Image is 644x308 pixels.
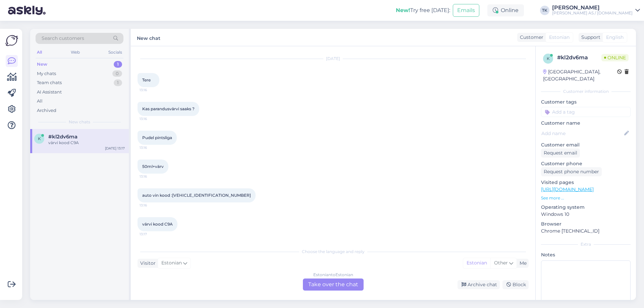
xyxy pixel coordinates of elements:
div: Choose the language and reply [138,249,529,255]
div: My chats [37,70,56,77]
span: 13:16 [140,116,165,121]
div: All [37,98,43,105]
p: Windows 10 [541,211,631,218]
div: [DATE] [138,56,529,62]
div: Online [487,4,524,16]
div: Take over the chat [303,279,364,291]
div: Support [579,34,600,41]
div: Customer information [541,88,631,95]
div: Archived [37,107,56,114]
span: 13:17 [140,232,165,237]
span: Search customers [42,35,84,42]
span: k [547,56,550,61]
p: Customer tags [541,99,631,106]
a: [URL][DOMAIN_NAME] [541,186,594,192]
div: Visitor [138,260,156,267]
div: Archive chat [458,280,500,289]
div: Request email [541,148,580,158]
div: Customer [517,34,543,41]
span: 13:16 [140,145,165,150]
p: Customer email [541,141,631,148]
span: Kas parandusvärvi saaks ? [142,106,195,111]
div: [GEOGRAPHIC_DATA], [GEOGRAPHIC_DATA] [543,68,617,82]
span: Pudel pintsliga [142,135,172,140]
div: # kl2dv6ma [557,54,601,62]
span: Tere [142,77,151,82]
p: Notes [541,251,631,258]
span: 50ml+värv [142,164,164,169]
div: Me [517,260,527,267]
span: 13:16 [140,87,165,93]
p: See more ... [541,195,631,201]
label: New chat [137,33,160,42]
span: k [38,136,41,141]
div: [PERSON_NAME] [552,5,633,10]
span: Estonian [549,34,570,41]
span: auto vin kood :[VEHICLE_IDENTIFICATION_NUMBER] [142,193,251,198]
span: 13:16 [140,203,165,208]
span: 13:16 [140,174,165,179]
input: Add name [541,130,623,137]
span: #kl2dv6ma [48,134,77,140]
div: 0 [112,70,122,77]
div: värvi kood C9A [48,140,125,146]
span: New chats [69,119,90,125]
div: Extra [541,241,631,247]
div: [DATE] 13:17 [105,146,125,151]
div: Web [69,48,81,57]
img: Askly Logo [5,34,18,47]
button: Emails [453,4,479,17]
div: 1 [114,79,122,86]
div: Try free [DATE]: [396,6,450,14]
a: [PERSON_NAME][PERSON_NAME] AS / [DOMAIN_NAME] [552,5,640,16]
div: Request phone number [541,167,602,176]
p: Chrome [TECHNICAL_ID] [541,228,631,235]
p: Customer name [541,120,631,127]
div: TK [540,6,549,15]
div: 1 [114,61,122,68]
p: Operating system [541,204,631,211]
div: Socials [107,48,123,57]
span: English [606,34,624,41]
span: värvi kood C9A [142,222,173,227]
p: Customer phone [541,160,631,167]
div: AI Assistant [37,89,62,96]
div: Estonian to Estonian [313,272,353,278]
div: Block [502,280,529,289]
b: New! [396,7,410,13]
div: Team chats [37,79,62,86]
div: New [37,61,47,68]
span: Other [494,260,508,266]
div: Estonian [463,258,490,268]
p: Browser [541,221,631,228]
input: Add a tag [541,107,631,117]
p: Visited pages [541,179,631,186]
span: Online [601,54,629,61]
span: Estonian [161,259,182,267]
div: [PERSON_NAME] AS / [DOMAIN_NAME] [552,10,633,16]
div: All [36,48,43,57]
